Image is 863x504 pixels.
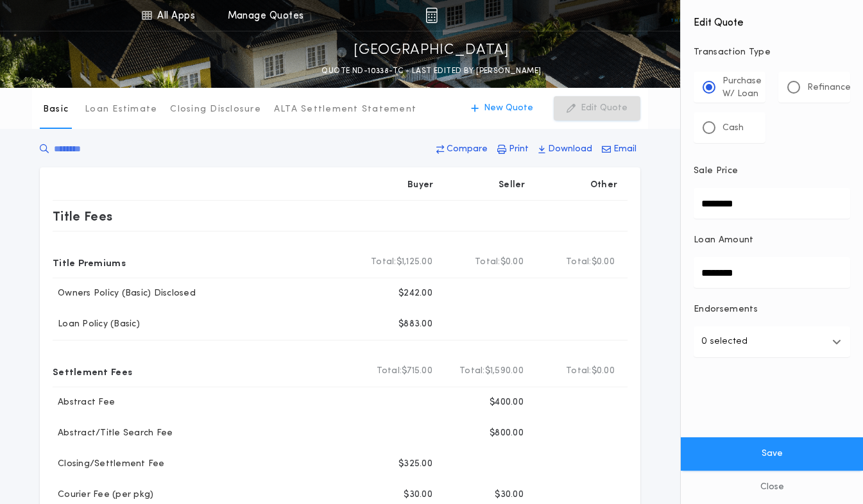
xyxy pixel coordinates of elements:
p: $30.00 [495,489,524,501]
span: $1,125.00 [397,256,432,269]
button: 0 selected [694,326,850,357]
p: Owners Policy (Basic) Disclosed [53,287,196,300]
b: Total: [566,256,592,269]
h4: Edit Quote [694,8,850,31]
p: Download [548,143,592,156]
p: QUOTE ND-10338-TC - LAST EDITED BY [PERSON_NAME] [321,65,541,78]
b: Total: [566,365,592,378]
input: Sale Price [694,188,850,219]
p: $800.00 [490,427,524,440]
p: Abstract/Title Search Fee [53,427,173,440]
p: Loan Estimate [85,103,157,116]
p: Closing/Settlement Fee [53,458,165,471]
p: $400.00 [490,396,524,409]
p: Buyer [407,179,433,192]
p: $325.00 [398,458,432,471]
b: Total: [377,365,402,378]
p: 0 selected [701,334,748,349]
span: $0.00 [500,256,524,269]
img: vs-icon [671,9,719,22]
button: Print [493,138,533,161]
input: Loan Amount [694,257,850,288]
p: ALTA Settlement Statement [274,103,416,116]
button: Edit Quote [554,96,640,121]
span: $1,590.00 [485,365,524,378]
span: $0.00 [592,365,615,378]
b: Total: [459,365,485,378]
p: Print [509,143,529,156]
span: $0.00 [592,256,615,269]
p: Edit Quote [581,102,628,115]
button: New Quote [458,96,546,121]
p: $883.00 [398,318,432,331]
p: Loan Amount [694,234,754,247]
img: img [425,8,438,23]
p: Compare [447,143,488,156]
button: Download [534,138,596,161]
p: Closing Disclosure [170,103,261,116]
p: $242.00 [398,287,432,300]
p: Settlement Fees [53,361,132,382]
p: Cash [722,122,744,135]
b: Total: [475,256,500,269]
span: $715.00 [402,365,432,378]
p: Refinance [807,81,851,94]
button: Save [681,437,863,471]
p: Title Fees [53,206,113,226]
p: Endorsements [694,303,850,316]
b: Total: [371,256,397,269]
p: Seller [499,179,525,192]
p: $30.00 [404,489,432,501]
p: Other [590,179,617,192]
p: Transaction Type [694,46,850,59]
p: Loan Policy (Basic) [53,318,140,331]
p: Email [613,143,637,156]
p: Purchase W/ Loan [722,75,762,101]
p: Courier Fee (per pkg) [53,489,153,501]
p: Abstract Fee [53,396,115,409]
p: Sale Price [694,165,738,178]
p: New Quote [484,102,533,115]
button: Compare [432,138,491,161]
p: Basic [43,103,69,116]
p: Title Premiums [53,252,126,273]
button: Close [681,471,863,504]
p: [GEOGRAPHIC_DATA] [354,40,509,61]
button: Email [598,138,640,161]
